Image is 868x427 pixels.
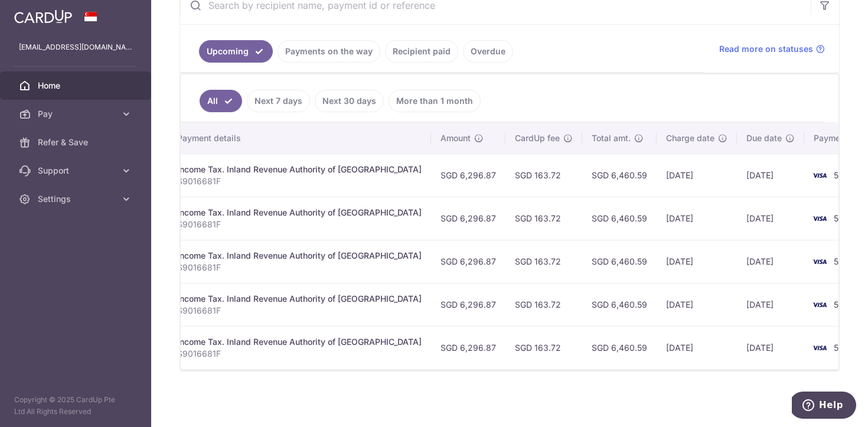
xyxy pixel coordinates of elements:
[515,132,560,144] span: CardUp fee
[199,40,273,63] a: Upcoming
[38,165,116,177] span: Support
[582,154,657,197] td: SGD 6,460.59
[834,343,853,353] span: 5891
[177,262,422,273] p: S9016681F
[431,197,505,240] td: SGD 6,296.87
[431,154,505,197] td: SGD 6,296.87
[505,197,582,240] td: SGD 163.72
[737,240,804,283] td: [DATE]
[389,90,481,112] a: More than 1 month
[38,193,116,205] span: Settings
[463,40,513,63] a: Overdue
[505,154,582,197] td: SGD 163.72
[657,240,737,283] td: [DATE]
[657,197,737,240] td: [DATE]
[746,132,782,144] span: Due date
[582,326,657,369] td: SGD 6,460.59
[505,283,582,326] td: SGD 163.72
[719,43,825,55] a: Read more on statuses
[385,40,458,63] a: Recipient paid
[808,168,831,182] img: Bank Card
[505,326,582,369] td: SGD 163.72
[834,170,853,180] span: 5891
[657,283,737,326] td: [DATE]
[177,175,422,187] p: S9016681F
[38,136,116,148] span: Refer & Save
[582,240,657,283] td: SGD 6,460.59
[808,298,831,312] img: Bank Card
[792,392,856,421] iframe: Opens a widget where you can find more information
[440,132,471,144] span: Amount
[505,240,582,283] td: SGD 163.72
[737,154,804,197] td: [DATE]
[657,326,737,369] td: [DATE]
[177,293,422,305] div: Income Tax. Inland Revenue Authority of [GEOGRAPHIC_DATA]
[592,132,631,144] span: Total amt.
[431,326,505,369] td: SGD 6,296.87
[808,341,831,355] img: Bank Card
[200,90,242,112] a: All
[38,108,116,120] span: Pay
[431,240,505,283] td: SGD 6,296.87
[177,164,422,175] div: Income Tax. Inland Revenue Authority of [GEOGRAPHIC_DATA]
[19,41,132,53] p: [EMAIL_ADDRESS][DOMAIN_NAME]
[808,211,831,226] img: Bank Card
[808,255,831,269] img: Bank Card
[582,197,657,240] td: SGD 6,460.59
[177,207,422,219] div: Income Tax. Inland Revenue Authority of [GEOGRAPHIC_DATA]
[278,40,380,63] a: Payments on the way
[834,256,853,266] span: 5891
[14,9,72,24] img: CardUp
[38,80,116,92] span: Home
[657,154,737,197] td: [DATE]
[834,299,853,309] span: 5891
[719,43,813,55] span: Read more on statuses
[177,336,422,348] div: Income Tax. Inland Revenue Authority of [GEOGRAPHIC_DATA]
[177,348,422,360] p: S9016681F
[315,90,384,112] a: Next 30 days
[247,90,310,112] a: Next 7 days
[737,326,804,369] td: [DATE]
[177,219,422,230] p: S9016681F
[582,283,657,326] td: SGD 6,460.59
[168,123,431,154] th: Payment details
[737,197,804,240] td: [DATE]
[177,250,422,262] div: Income Tax. Inland Revenue Authority of [GEOGRAPHIC_DATA]
[834,213,853,223] span: 5891
[431,283,505,326] td: SGD 6,296.87
[177,305,422,317] p: S9016681F
[737,283,804,326] td: [DATE]
[666,132,714,144] span: Charge date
